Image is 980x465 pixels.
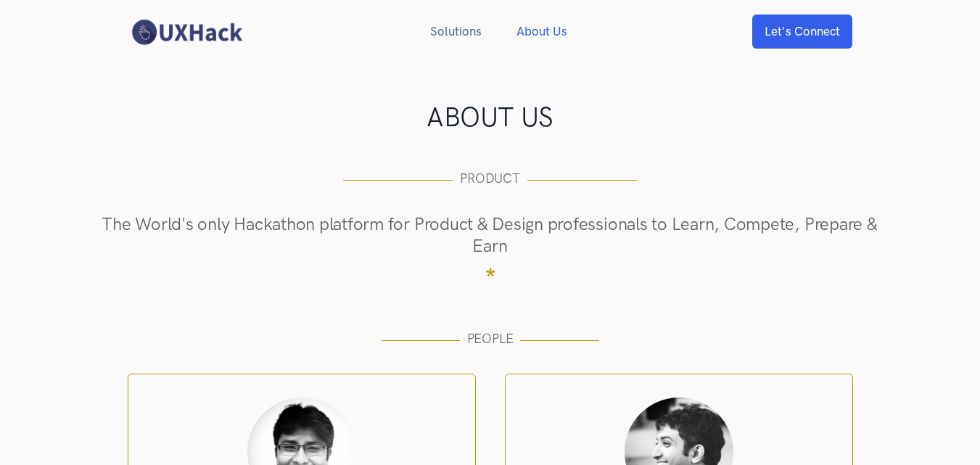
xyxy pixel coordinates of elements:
[128,18,246,46] img: UXHack Logo
[453,170,527,186] span: PRODUCT
[413,16,499,47] a: Solutions
[98,213,882,300] h4: The World's only Hackathon platform for Product & Design professionals to Learn, Compete, Prepare...
[499,16,585,47] a: About Us
[460,331,521,347] span: PEOPLE
[752,15,852,49] a: Let's Connect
